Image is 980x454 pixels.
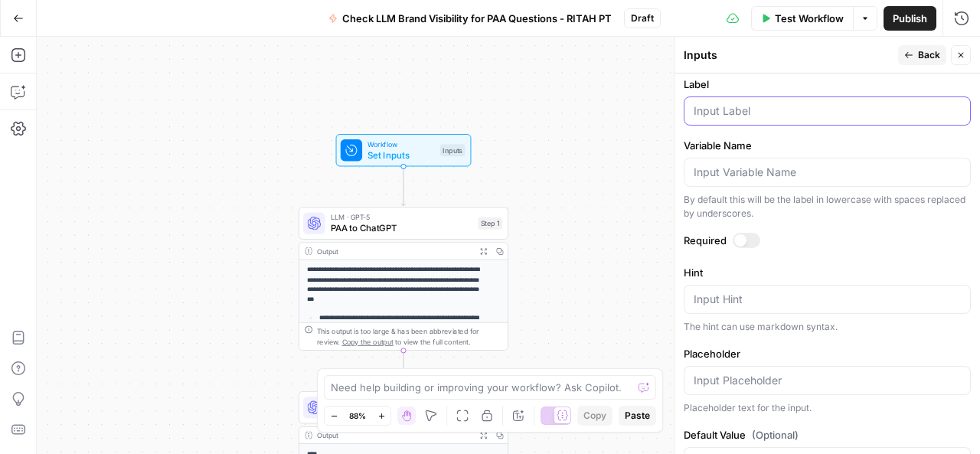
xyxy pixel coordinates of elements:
[367,149,435,162] span: Set Inputs
[684,77,971,92] label: Label
[775,11,844,26] span: Test Workflow
[625,409,650,423] span: Paste
[317,246,472,256] div: Output
[401,166,405,206] g: Edge from start to step_1
[349,410,366,422] span: 88%
[152,89,165,101] img: tab_keywords_by_traffic_grey.svg
[331,212,473,223] span: LLM · GPT-5
[684,233,971,248] label: Required
[884,6,936,31] button: Publish
[684,320,971,334] div: The hint can use markdown syntax.
[41,89,54,101] img: tab_domain_overview_orange.svg
[918,48,940,62] span: Back
[342,338,394,346] span: Copy the output
[319,6,621,31] button: Check LLM Brand Visibility for PAA Questions - RITAH PT
[169,90,258,100] div: Keywords by Traffic
[684,138,971,153] label: Variable Name
[893,11,927,26] span: Publish
[684,47,893,63] div: Inputs
[24,24,37,37] img: logo_orange.svg
[631,11,654,25] span: Draft
[478,217,502,230] div: Step 1
[342,11,612,26] span: Check LLM Brand Visibility for PAA Questions - RITAH PT
[299,134,508,166] div: WorkflowSet InputsInputs
[583,409,606,423] span: Copy
[367,139,435,149] span: Workflow
[24,40,37,52] img: website_grey.svg
[58,90,137,100] div: Domain Overview
[619,406,656,426] button: Paste
[694,373,961,388] input: Input Placeholder
[317,430,472,440] div: Output
[752,427,799,443] span: (Optional)
[440,144,465,156] div: Inputs
[43,24,75,37] div: v 4.0.25
[751,6,853,31] button: Test Workflow
[898,45,946,65] button: Back
[40,40,168,52] div: Domain: [DOMAIN_NAME]
[577,406,612,426] button: Copy
[694,165,961,180] input: Input Variable Name
[684,427,971,443] label: Default Value
[317,325,502,347] div: This output is too large & has been abbreviated for review. to view the full content.
[684,401,971,415] div: Placeholder text for the input.
[331,221,473,235] span: PAA to ChatGPT
[684,193,971,220] div: By default this will be the label in lowercase with spaces replaced by underscores.
[694,103,961,119] input: Input Label
[684,346,971,361] label: Placeholder
[684,265,971,280] label: Hint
